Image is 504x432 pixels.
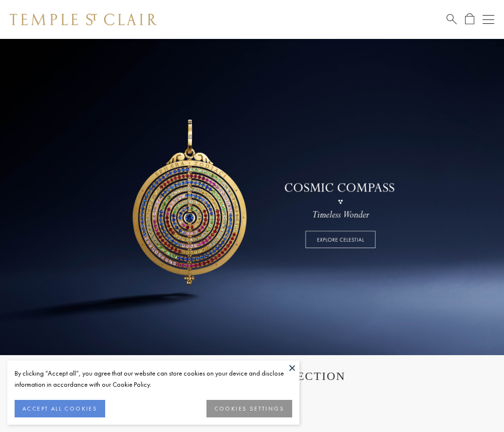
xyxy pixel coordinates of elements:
img: Temple St. Clair [10,14,157,25]
div: By clicking “Accept all”, you agree that our website can store cookies on your device and disclos... [15,368,292,390]
a: Open Shopping Bag [465,13,474,25]
a: Search [447,13,457,25]
button: ACCEPT ALL COOKIES [15,400,105,417]
button: Open navigation [483,14,494,25]
button: COOKIES SETTINGS [206,400,292,417]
